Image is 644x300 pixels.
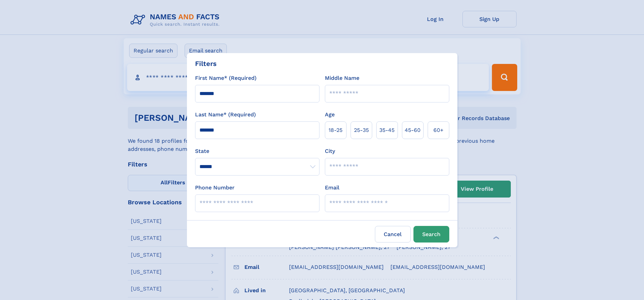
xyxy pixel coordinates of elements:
label: Email [325,184,339,192]
label: Age [325,111,335,119]
label: Middle Name [325,74,359,82]
label: First Name* (Required) [195,74,257,82]
label: Phone Number [195,184,235,192]
span: 25‑35 [354,126,369,134]
label: State [195,147,319,155]
span: 18‑25 [329,126,342,134]
label: City [325,147,335,155]
div: Filters [195,59,217,69]
label: Last Name* (Required) [195,111,256,119]
span: 45‑60 [405,126,421,134]
span: 60+ [433,126,444,134]
label: Cancel [375,226,411,243]
button: Search [413,226,449,243]
span: 35‑45 [379,126,395,134]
